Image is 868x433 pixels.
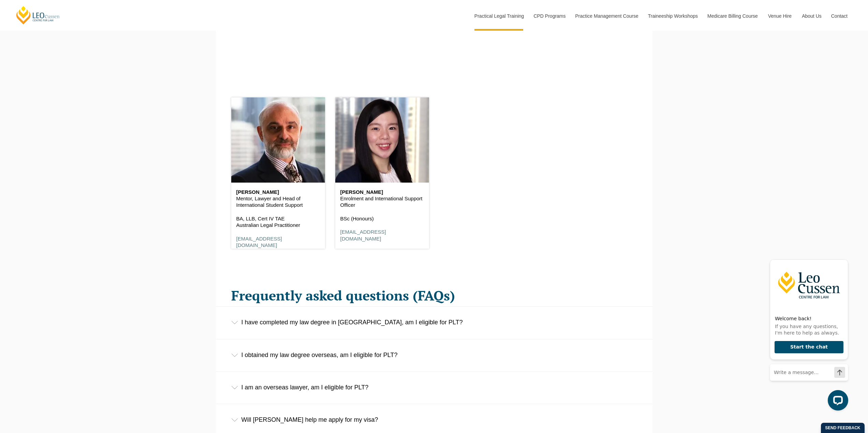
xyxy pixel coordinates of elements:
[826,1,853,31] a: Contact
[340,229,386,242] a: [EMAIL_ADDRESS][DOMAIN_NAME]
[216,339,652,371] div: I obtained my law degree overseas, am I eligible for PLT?
[528,1,570,31] a: CPD Programs
[570,1,643,31] a: Practice Management Course
[236,189,320,195] h6: [PERSON_NAME]
[340,189,424,195] h6: [PERSON_NAME]
[216,307,652,338] div: I have completed my law degree in [GEOGRAPHIC_DATA], am I eligible for PLT?
[15,5,61,25] a: [PERSON_NAME] Centre for Law
[764,246,851,416] iframe: LiveChat chat widget
[643,1,702,31] a: Traineeship Workshops
[469,1,529,31] a: Practical Legal Training
[702,1,763,31] a: Medicare Billing Course
[236,195,320,208] p: Mentor, Lawyer and Head of International Student Support
[797,1,826,31] a: About Us
[236,236,282,248] a: [EMAIL_ADDRESS][DOMAIN_NAME]
[340,195,424,208] p: Enrolment and International Support Officer
[340,215,424,222] p: BSc (Honours)
[236,215,320,229] p: BA, LLB, Cert IV TAE Australian Legal Practitioner
[231,286,455,304] span: Frequently asked questions (FAQs)
[763,1,797,31] a: Venue Hire
[216,372,652,403] div: I am an overseas lawyer, am I eligible for PLT?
